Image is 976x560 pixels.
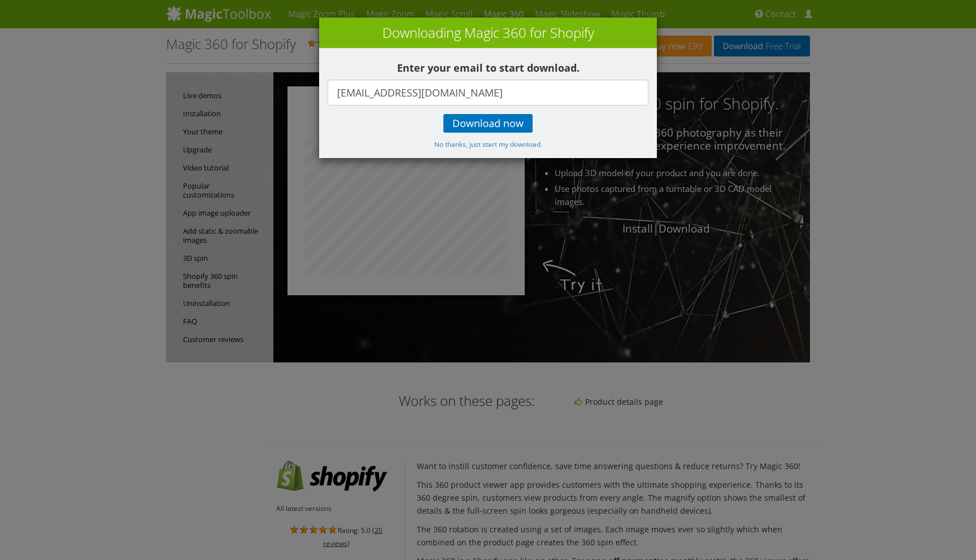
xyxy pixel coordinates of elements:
[452,119,524,128] span: Download now
[328,80,648,106] input: Your email
[325,23,651,42] h3: Downloading Magic 360 for Shopify
[434,139,542,148] small: No thanks, just start my download.
[397,61,579,75] b: Enter your email to start download.
[434,138,542,149] a: No thanks, just start my download.
[443,114,533,133] a: Download now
